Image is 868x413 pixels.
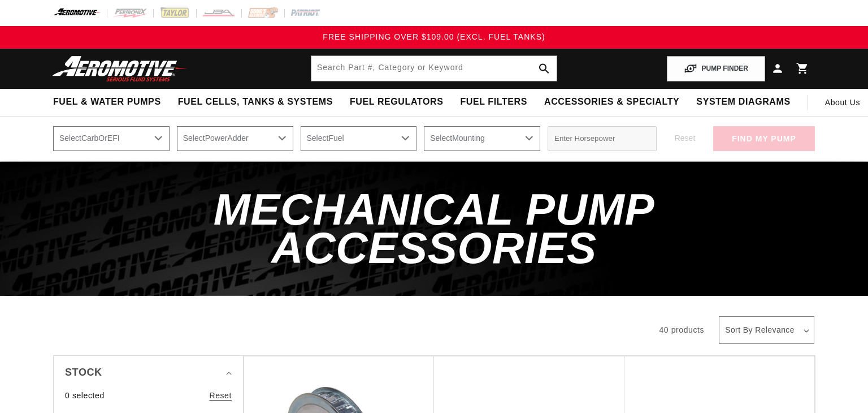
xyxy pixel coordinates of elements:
span: Fuel Cells, Tanks & Systems [178,96,333,108]
img: Aeromotive [49,55,190,82]
summary: Fuel Regulators [341,89,452,115]
span: About Us [825,98,860,107]
span: Fuel Regulators [350,96,443,108]
select: PowerAdder [177,126,293,151]
select: CarbOrEFI [53,126,170,151]
summary: System Diagrams [688,89,798,115]
summary: Fuel & Water Pumps [45,89,170,115]
span: Fuel & Water Pumps [53,96,161,108]
summary: Fuel Cells, Tanks & Systems [170,89,341,115]
span: 0 selected [65,389,105,402]
summary: Fuel Filters [452,89,536,115]
span: System Diagrams [696,96,790,108]
input: Search by Part Number, Category or Keyword [311,56,557,81]
input: Enter Horsepower [548,126,657,151]
summary: Accessories & Specialty [536,89,688,115]
button: PUMP FINDER [667,56,765,81]
button: search button [532,56,557,81]
select: Mounting [424,126,540,151]
span: Fuel Filters [460,96,527,108]
a: Reset [209,389,232,402]
summary: Stock (0 selected) [65,356,232,389]
span: Accessories & Specialty [544,96,679,108]
span: 40 products [659,325,704,334]
span: Mechanical Pump Accessories [214,184,655,273]
select: Fuel [301,126,417,151]
span: FREE SHIPPING OVER $109.00 (EXCL. FUEL TANKS) [323,32,545,41]
span: Stock [65,364,102,381]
